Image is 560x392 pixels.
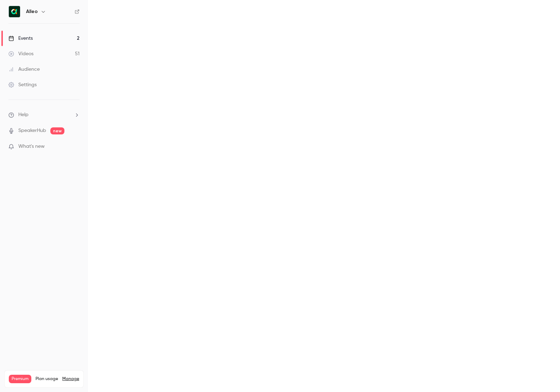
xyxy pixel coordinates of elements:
img: Alleo [9,6,20,17]
li: help-dropdown-opener [8,111,80,119]
a: Manage [62,376,79,382]
h6: Alleo [26,8,38,15]
span: Plan usage [36,376,58,382]
span: Premium [9,375,31,383]
iframe: Noticeable Trigger [71,144,80,150]
span: Help [18,111,29,119]
div: Videos [8,50,33,57]
div: Audience [8,66,40,73]
div: Settings [8,81,37,88]
a: SpeakerHub [18,127,46,134]
span: What's new [18,143,45,150]
span: new [50,127,64,134]
div: Events [8,35,33,42]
